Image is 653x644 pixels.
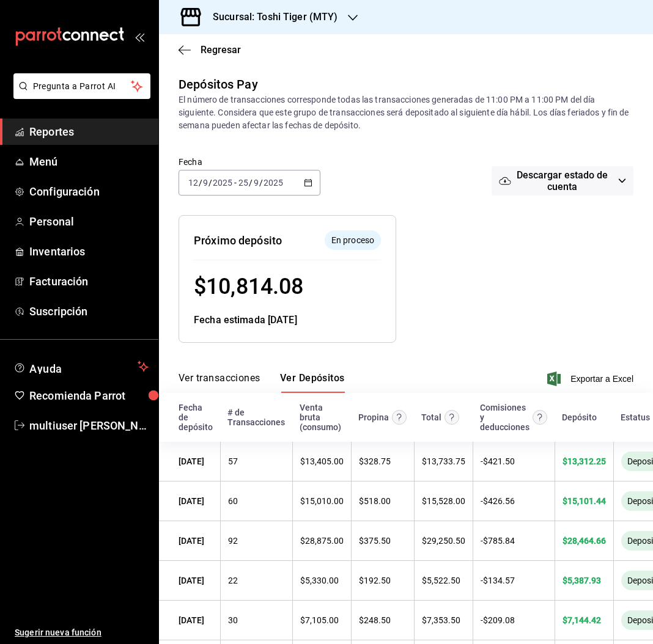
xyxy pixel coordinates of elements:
[159,481,220,521] td: [DATE]
[220,481,292,521] td: 60
[511,169,613,192] span: Descargar estado de cuenta
[359,615,391,625] span: $ 248.50
[392,410,407,425] svg: Las propinas mostradas excluyen toda configuración de retención.
[300,536,344,546] span: $ 28,875.00
[563,615,601,625] span: $ 7,144.42
[263,178,284,188] input: ----
[253,178,259,188] input: --
[29,213,149,230] span: Personal
[201,44,241,56] span: Regresar
[300,496,344,506] span: $ 15,010.00
[325,230,381,250] div: El depósito aún no se ha enviado a tu cuenta bancaria.
[480,403,529,432] div: Comisiones y deducciones
[422,496,465,506] span: $ 15,528.00
[533,410,547,425] svg: Contempla comisión de ventas y propinas, IVA, cancelaciones y devoluciones.
[135,32,144,42] button: open_drawer_menu
[179,93,633,132] div: El número de transacciones corresponde todas las transacciones generadas de 11:00 PM a 11:00 PM d...
[29,303,149,320] span: Suscripción
[249,178,253,188] span: /
[422,456,465,466] span: $ 13,733.75
[220,601,292,640] td: 30
[359,496,391,506] span: $ 518.00
[445,410,459,425] svg: Este monto equivale al total de la venta más otros abonos antes de aplicar comisión e IVA.
[481,536,515,546] span: - $ 785.84
[194,232,282,249] div: Próximo depósito
[563,496,606,506] span: $ 15,101.44
[208,178,212,188] span: /
[481,496,515,506] span: - $ 426.56
[481,456,515,466] span: - $ 421.50
[29,273,149,290] span: Facturación
[359,456,391,466] span: $ 328.75
[194,274,303,299] span: $ 10,814.08
[234,178,237,188] span: -
[179,158,320,166] label: Fecha
[33,80,131,93] span: Pregunta a Parrot AI
[179,403,213,432] div: Fecha de depósito
[550,371,633,386] button: Exportar a Excel
[227,408,285,427] div: # de Transacciones
[29,387,149,404] span: Recomienda Parrot
[280,372,345,393] button: Ver Depósitos
[9,89,150,101] a: Pregunta a Parrot AI
[326,234,379,247] span: En proceso
[238,178,249,188] input: --
[13,73,150,99] button: Pregunta a Parrot AI
[159,442,220,481] td: [DATE]
[179,372,345,393] div: navigation tabs
[29,123,149,140] span: Reportes
[422,615,460,625] span: $ 7,353.50
[179,75,258,93] div: Depósitos Pay
[29,417,149,434] span: multiuser [PERSON_NAME]
[159,521,220,561] td: [DATE]
[300,456,344,466] span: $ 13,405.00
[188,178,199,188] input: --
[359,536,391,546] span: $ 375.50
[159,601,220,640] td: [DATE]
[179,44,241,56] button: Regresar
[563,456,606,466] span: $ 13,312.25
[203,10,338,24] h3: Sucursal: Toshi Tiger (MTY)
[563,536,606,546] span: $ 28,464.66
[481,615,515,625] span: - $ 209.08
[359,576,391,585] span: $ 192.50
[259,178,263,188] span: /
[212,178,233,188] input: ----
[29,153,149,170] span: Menú
[422,576,460,585] span: $ 5,522.50
[29,183,149,200] span: Configuración
[179,372,260,393] button: Ver transacciones
[300,403,344,432] div: Venta bruta (consumo)
[220,561,292,601] td: 22
[29,243,149,260] span: Inventarios
[563,576,601,585] span: $ 5,387.93
[421,412,441,422] div: Total
[358,412,389,422] div: Propina
[300,615,339,625] span: $ 7,105.00
[29,359,133,374] span: Ayuda
[422,536,465,546] span: $ 29,250.50
[220,442,292,481] td: 57
[202,178,208,188] input: --
[15,626,149,639] span: Sugerir nueva función
[481,576,515,585] span: - $ 134.57
[300,576,339,585] span: $ 5,330.00
[492,166,633,196] button: Descargar estado de cuenta
[621,412,650,422] div: Estatus
[220,521,292,561] td: 92
[199,178,202,188] span: /
[562,412,597,422] div: Depósito
[159,561,220,601] td: [DATE]
[194,313,381,327] div: Fecha estimada [DATE]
